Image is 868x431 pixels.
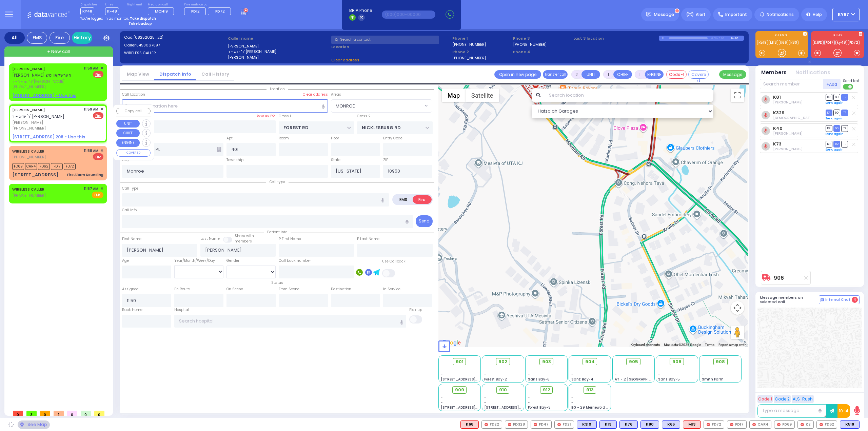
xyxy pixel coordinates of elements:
[789,40,798,45] a: K80
[716,358,725,365] span: 908
[67,411,77,416] span: 0
[573,36,659,41] label: Last 3 location
[174,315,407,328] input: Search hospital
[100,65,103,71] span: ✕
[571,400,573,405] span: -
[654,11,674,18] span: Message
[26,411,37,416] span: 3
[394,195,413,204] label: EMS
[823,79,841,89] button: +Add
[688,70,709,79] button: Covered
[825,297,850,302] span: Internal Chat
[833,94,840,100] span: SO
[484,400,486,405] span: -
[702,377,724,382] span: Smith Farm
[760,79,823,89] input: Search member
[174,258,223,263] div: Year/Month/Week/Day
[826,110,832,116] span: DR
[331,287,351,292] label: Destination
[813,12,822,18] span: Help
[795,69,830,77] button: Notifications
[826,132,844,136] a: Send again
[116,120,140,128] button: UNIT
[226,157,243,163] label: Township
[599,420,617,429] div: BLS
[13,411,23,416] span: 0
[819,295,860,304] button: Internal Chat 4
[12,193,46,198] span: [PHONE_NUMBER]
[440,338,462,347] a: Open this area in Google Maps (opens a new window)
[824,40,835,45] a: FD17
[658,367,660,372] span: -
[779,40,788,45] a: K66
[100,186,103,192] span: ✕
[452,55,486,60] label: [PHONE_NUMBER]
[615,377,665,382] span: AT - 2 [GEOGRAPHIC_DATA]
[67,172,103,177] div: Fire Alarm Sounding
[72,32,92,44] a: History
[148,3,176,7] label: Medic on call
[440,338,462,347] img: Google
[122,99,328,112] input: Search location here
[84,107,98,112] span: 11:59 AM
[116,139,140,147] button: ENGINE
[848,40,860,45] a: FD72
[773,110,785,115] a: K329
[494,70,541,79] a: Open in new page
[100,148,103,154] span: ✕
[640,420,659,429] div: BLS
[191,8,200,14] span: FD12
[816,420,837,429] div: FD62
[725,12,747,18] span: Important
[696,12,706,18] span: Alert
[84,66,98,71] span: 11:59 AM
[382,259,406,264] label: Use Callback
[683,420,701,429] div: M13
[80,7,94,15] span: KY48
[484,372,486,377] span: -
[40,411,50,416] span: 0
[837,404,850,418] button: 10-4
[383,136,402,141] label: Entry Code
[122,186,138,191] label: Call Type
[155,8,168,14] span: MCH19
[797,420,814,429] div: K2
[585,358,595,365] span: 904
[843,78,860,83] span: Send text
[215,8,225,14] span: FD72
[505,420,528,429] div: FD328
[774,395,791,403] button: Code 2
[666,70,687,79] button: Code-1
[441,395,443,400] span: -
[528,372,530,377] span: -
[773,100,803,105] span: Berish Mertz
[331,92,341,97] label: Areas
[773,146,803,152] span: Pinchas Braun
[12,66,45,72] a: [PERSON_NAME]
[264,230,291,235] span: Patient info
[357,236,379,242] label: P Last Name
[835,40,847,45] a: ky48
[826,125,832,132] span: DR
[12,172,59,178] div: [STREET_ADDRESS]
[12,154,46,160] span: [PHONE_NUMBER]
[124,35,225,40] label: Cad:
[12,163,24,170] span: FD69
[226,287,243,292] label: On Scene
[441,405,505,410] span: [STREET_ADDRESS][PERSON_NAME]
[528,395,530,400] span: -
[12,125,46,131] span: [PHONE_NUMBER]
[331,99,432,112] span: MONROE
[256,113,276,118] label: Save as POI
[615,367,617,372] span: -
[124,50,225,56] label: WIRELESS CALLER
[268,280,287,285] span: Status
[528,367,530,372] span: -
[662,420,680,429] div: K66
[228,49,329,55] label: ר' יודא - ר' [PERSON_NAME]
[50,32,70,44] div: Fire
[498,358,507,365] span: 902
[761,69,787,77] button: Members
[129,21,152,26] strong: Take backup
[84,186,98,191] span: 11:57 AM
